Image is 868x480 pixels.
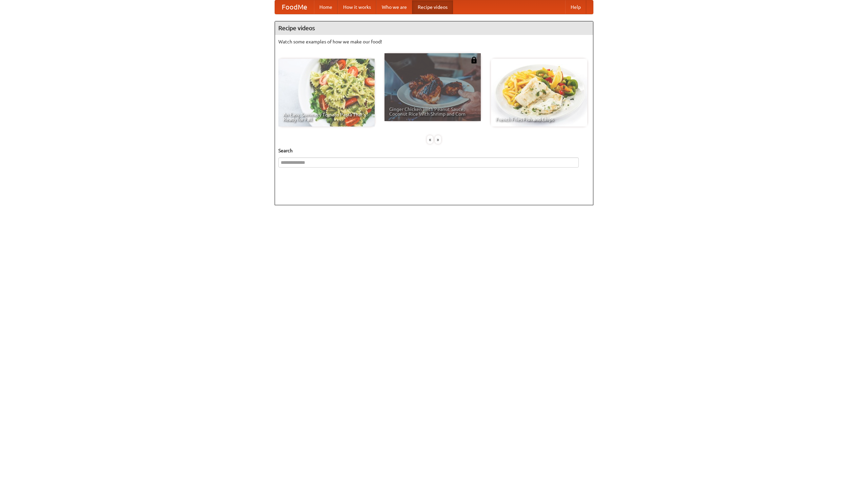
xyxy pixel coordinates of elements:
[314,0,338,14] a: Home
[338,0,376,14] a: How it works
[275,0,314,14] a: FoodMe
[376,0,412,14] a: Who we are
[471,57,477,63] img: 483408.png
[275,21,593,35] h4: Recipe videos
[427,135,433,144] div: «
[491,59,587,127] a: French Fries Fish and Chips
[435,135,441,144] div: »
[565,0,586,14] a: Help
[278,38,590,45] p: Watch some examples of how we make our food!
[278,59,375,127] a: An Easy, Summery Tomato Pasta That's Ready for Fall
[278,147,590,154] h5: Search
[283,112,370,122] span: An Easy, Summery Tomato Pasta That's Ready for Fall
[496,117,583,122] span: French Fries Fish and Chips
[412,0,453,14] a: Recipe videos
